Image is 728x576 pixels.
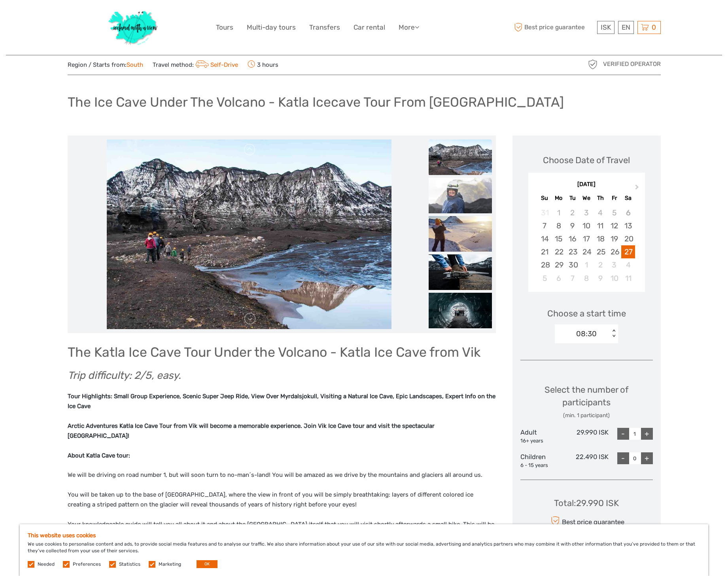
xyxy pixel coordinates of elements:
[565,193,579,203] div: Tu
[548,514,624,528] div: Best price guarantee
[68,490,496,510] p: You will be taken up to the base of [GEOGRAPHIC_DATA], where the view in front of you will be sim...
[119,561,140,568] label: Statistics
[607,219,621,232] div: Choose Friday, September 12th, 2025
[531,206,642,285] div: month 2025-09
[68,520,496,540] p: Your knowledgeable guide will tell you all about it and about the [GEOGRAPHIC_DATA] itself that y...
[579,206,593,219] div: Not available Wednesday, September 3rd, 2025
[538,245,552,258] div: Choose Sunday, September 21st, 2025
[28,532,700,539] h5: This website uses cookies
[617,452,629,464] div: -
[607,232,621,245] div: Choose Friday, September 19th, 2025
[576,329,597,339] div: 08:30
[552,245,565,258] div: Choose Monday, September 22nd, 2025
[399,22,419,33] a: More
[68,344,496,360] h1: The Katla Ice Cave Tour Under the Volcano - Katla Ice Cave from Vik
[565,245,579,258] div: Choose Tuesday, September 23rd, 2025
[107,139,391,329] img: 9f8dd73111cf459e9b10763e01fb198f_main_slider.jpeg
[552,232,565,245] div: Choose Monday, September 15th, 2025
[520,412,653,420] div: (min. 1 participant)
[594,258,607,271] div: Choose Thursday, October 2nd, 2025
[564,452,609,469] div: 22.490 ISK
[554,497,619,509] div: Total : 29.990 ISK
[611,329,617,338] div: < >
[538,219,552,232] div: Choose Sunday, September 7th, 2025
[641,428,653,440] div: +
[104,6,162,49] img: 1077-ca632067-b948-436b-9c7a-efe9894e108b_logo_big.jpg
[38,561,55,568] label: Needed
[565,258,579,271] div: Choose Tuesday, September 30th, 2025
[538,193,552,203] div: Su
[552,219,565,232] div: Choose Monday, September 8th, 2025
[538,232,552,245] div: Choose Sunday, September 14th, 2025
[68,452,130,459] strong: About Katla Cave tour:
[127,61,143,68] a: South
[73,561,101,568] label: Preferences
[429,293,492,328] img: 2d72580b0af24986bd6e362a5fb4c1a6_slider_thumbnail.jpg
[601,23,611,31] span: ISK
[309,22,340,33] a: Transfers
[194,61,238,68] a: Self-Drive
[68,470,496,480] p: We will be driving on road number 1, but will soon turn to no-man´s-land! You will be amazed as w...
[621,258,635,271] div: Choose Saturday, October 4th, 2025
[621,206,635,219] div: Not available Saturday, September 6th, 2025
[538,272,552,285] div: Choose Sunday, October 5th, 2025
[579,193,593,203] div: We
[607,193,621,203] div: Fr
[565,272,579,285] div: Choose Tuesday, October 7th, 2025
[621,232,635,245] div: Choose Saturday, September 20th, 2025
[528,181,645,189] div: [DATE]
[429,254,492,290] img: 37e0d04b779f4b4b9fe8f3bb513c4d80_slider_thumbnail.jpg
[68,393,495,410] strong: Tour Highlights: Small Group Experience, Scenic Super Jeep Ride, View Over Myrdalsjokull, Visitin...
[607,245,621,258] div: Choose Friday, September 26th, 2025
[607,258,621,271] div: Choose Friday, October 3rd, 2025
[650,23,657,31] span: 0
[512,21,595,34] span: Best price guarantee
[579,258,593,271] div: Choose Wednesday, October 1st, 2025
[520,462,565,469] div: 6 - 15 years
[565,232,579,245] div: Choose Tuesday, September 16th, 2025
[579,232,593,245] div: Choose Wednesday, September 17th, 2025
[594,206,607,219] div: Not available Thursday, September 4th, 2025
[603,60,661,68] span: Verified Operator
[594,193,607,203] div: Th
[594,232,607,245] div: Choose Thursday, September 18th, 2025
[538,206,552,219] div: Not available Sunday, August 31st, 2025
[607,272,621,285] div: Choose Friday, October 10th, 2025
[68,369,181,382] em: Trip difficulty: 2/5, easy.
[621,245,635,258] div: Choose Saturday, September 27th, 2025
[579,272,593,285] div: Choose Wednesday, October 8th, 2025
[520,437,565,445] div: 16+ years
[216,22,233,33] a: Tours
[594,272,607,285] div: Choose Thursday, October 9th, 2025
[621,219,635,232] div: Choose Saturday, September 13th, 2025
[68,61,143,69] span: Region / Starts from:
[579,219,593,232] div: Choose Wednesday, September 10th, 2025
[552,272,565,285] div: Choose Monday, October 6th, 2025
[621,193,635,203] div: Sa
[586,58,599,71] img: verified_operator_grey_128.png
[429,178,492,213] img: a0cf810b92854c03891478aeffa04381_slider_thumbnail.jpeg
[197,560,217,568] button: OK
[520,384,653,420] div: Select the number of participants
[68,94,564,110] h1: The Ice Cave Under The Volcano - Katla Icecave Tour From [GEOGRAPHIC_DATA]
[11,14,89,20] p: We're away right now. Please check back later!
[354,22,385,33] a: Car rental
[91,12,100,22] button: Open LiveChat chat widget
[520,452,565,469] div: Children
[520,428,565,444] div: Adult
[552,258,565,271] div: Choose Monday, September 29th, 2025
[594,245,607,258] div: Choose Thursday, September 25th, 2025
[618,21,634,34] div: EN
[153,59,238,70] span: Travel method:
[632,183,644,195] button: Next Month
[248,59,278,70] span: 3 hours
[20,524,708,576] div: We use cookies to personalise content and ads, to provide social media features and to analyse ou...
[617,428,629,440] div: -
[159,561,181,568] label: Marketing
[552,193,565,203] div: Mo
[565,206,579,219] div: Not available Tuesday, September 2nd, 2025
[247,22,296,33] a: Multi-day tours
[429,139,492,175] img: 9f8dd73111cf459e9b10763e01fb198f_slider_thumbnail.jpeg
[641,452,653,464] div: +
[621,272,635,285] div: Choose Saturday, October 11th, 2025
